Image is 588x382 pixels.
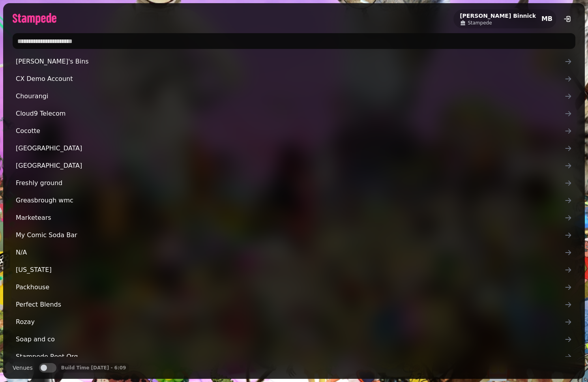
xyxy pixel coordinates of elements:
[16,248,564,257] span: N/A
[13,331,575,347] a: Soap and co
[460,20,536,26] a: Stampede
[16,178,564,188] span: Freshly ground
[16,74,564,84] span: CX Demo Account
[16,109,564,118] span: Cloud9 Telecom
[13,158,575,174] a: [GEOGRAPHIC_DATA]
[13,71,575,87] a: CX Demo Account
[13,210,575,226] a: Marketears
[16,283,564,292] span: Packhouse
[13,123,575,139] a: Cocotte
[13,88,575,104] a: Chourangi
[13,54,575,69] a: [PERSON_NAME]'s Bins
[13,227,575,243] a: My Comic Soda Bar
[13,140,575,156] a: [GEOGRAPHIC_DATA]
[13,262,575,278] a: [US_STATE]
[13,106,575,122] a: Cloud9 Telecom
[13,175,575,191] a: Freshly ground
[460,12,536,20] h2: [PERSON_NAME] Binnick
[13,297,575,313] a: Perfect Blends
[541,16,552,22] span: MB
[13,193,575,208] a: Greasbrough wmc
[16,92,564,101] span: Chourangi
[16,213,564,223] span: Marketears
[13,363,33,373] label: Venues
[16,144,564,153] span: [GEOGRAPHIC_DATA]
[16,196,564,205] span: Greasbrough wmc
[16,335,564,344] span: Soap and co
[560,11,575,27] button: logout
[13,245,575,260] a: N/A
[16,317,564,327] span: Rozay
[13,349,575,365] a: Stampede Root Org
[16,300,564,309] span: Perfect Blends
[16,57,564,66] span: [PERSON_NAME]'s Bins
[16,161,564,170] span: [GEOGRAPHIC_DATA]
[13,279,575,295] a: Packhouse
[16,230,564,240] span: My Comic Soda Bar
[13,314,575,330] a: Rozay
[61,365,126,371] p: Build Time [DATE] - 6:09
[16,126,564,136] span: Cocotte
[16,265,564,275] span: [US_STATE]
[16,352,564,361] span: Stampede Root Org
[13,13,56,25] img: logo
[468,20,492,26] span: Stampede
